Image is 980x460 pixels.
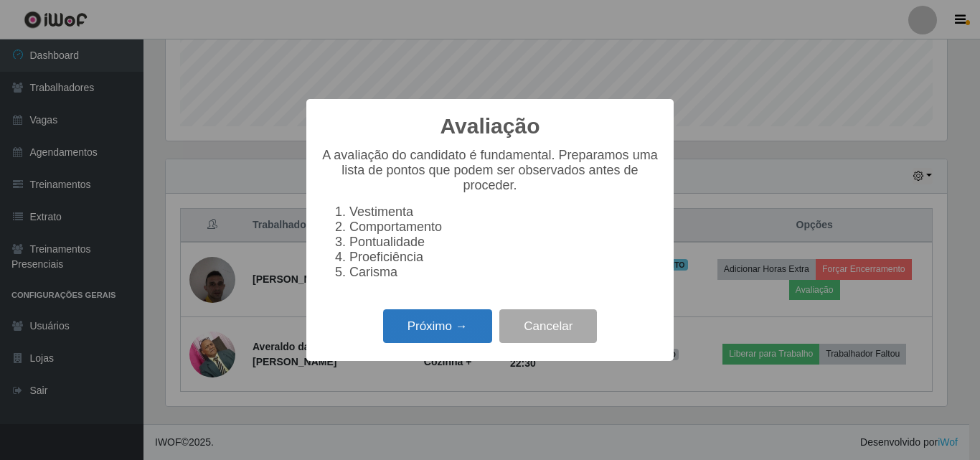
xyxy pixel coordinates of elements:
[499,309,597,343] button: Cancelar
[349,235,659,250] li: Pontualidade
[349,250,659,265] li: Proeficiência
[349,265,659,280] li: Carisma
[321,148,659,193] p: A avaliação do candidato é fundamental. Preparamos uma lista de pontos que podem ser observados a...
[349,205,659,220] li: Vestimenta
[440,113,540,139] h2: Avaliação
[383,309,492,343] button: Próximo →
[349,220,659,235] li: Comportamento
